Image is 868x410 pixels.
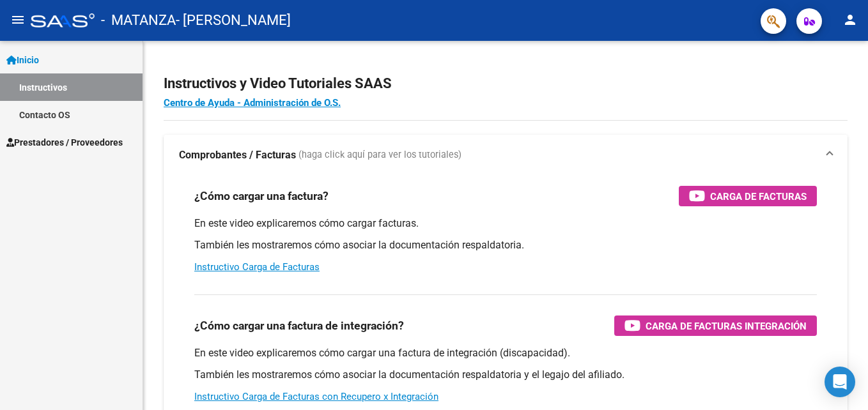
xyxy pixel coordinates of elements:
[194,187,329,205] h3: ¿Cómo cargar una factura?
[6,53,39,67] span: Inicio
[194,368,817,382] p: También les mostraremos cómo asociar la documentación respaldatoria y el legajo del afiliado.
[194,346,817,360] p: En este video explicaremos cómo cargar una factura de integración (discapacidad).
[179,148,296,162] strong: Comprobantes / Facturas
[614,315,817,336] button: Carga de Facturas Integración
[842,12,858,27] mat-icon: person
[164,72,848,96] h2: Instructivos y Video Tutoriales SAAS
[6,135,123,149] span: Prestadores / Proveedores
[710,188,807,204] span: Carga de Facturas
[646,318,807,334] span: Carga de Facturas Integración
[164,97,341,109] a: Centro de Ayuda - Administración de O.S.
[298,148,461,162] span: (haga click aquí para ver los tutoriales)
[194,391,438,402] a: Instructivo Carga de Facturas con Recupero x Integración
[194,317,404,335] h3: ¿Cómo cargar una factura de integración?
[176,6,291,34] span: - [PERSON_NAME]
[101,6,176,34] span: - MATANZA
[194,238,817,252] p: También les mostraremos cómo asociar la documentación respaldatoria.
[10,12,26,27] mat-icon: menu
[194,216,817,231] p: En este video explicaremos cómo cargar facturas.
[194,261,320,273] a: Instructivo Carga de Facturas
[164,135,848,176] mat-expansion-panel-header: Comprobantes / Facturas (haga click aquí para ver los tutoriales)
[679,186,817,206] button: Carga de Facturas
[825,367,855,397] div: Open Intercom Messenger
